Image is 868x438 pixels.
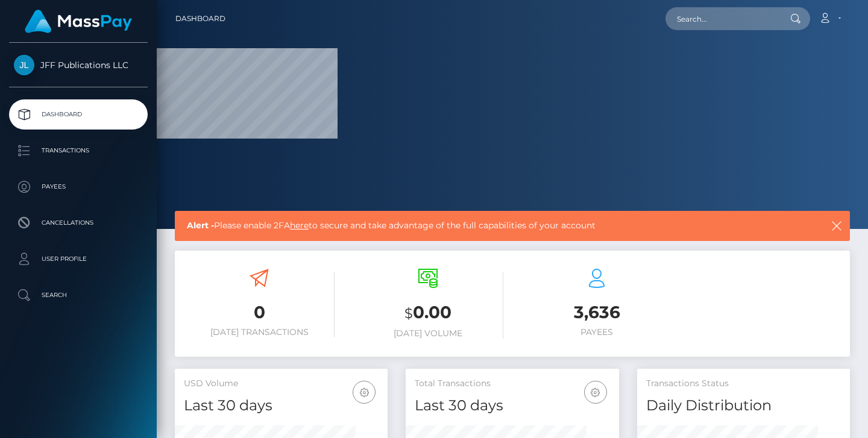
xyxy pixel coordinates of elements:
img: JFF Publications LLC [14,55,34,75]
input: Search... [665,7,779,30]
p: Payees [14,178,143,196]
h6: [DATE] Volume [353,328,503,339]
a: Transactions [9,136,148,166]
p: Cancellations [14,214,143,232]
h4: Last 30 days [184,395,379,416]
a: Dashboard [9,99,148,130]
img: MassPay Logo [25,10,132,33]
p: Transactions [14,142,143,160]
a: User Profile [9,244,148,274]
h4: Last 30 days [415,395,609,416]
a: Dashboard [175,6,225,31]
h5: USD Volume [184,378,379,390]
span: JFF Publications LLC [9,60,148,70]
p: User Profile [14,250,143,268]
h5: Total Transactions [415,378,609,390]
a: here [290,220,309,231]
p: Search [14,286,143,304]
h6: Payees [521,327,672,337]
small: $ [404,305,413,322]
h5: Transactions Status [646,378,841,390]
h3: 0 [184,301,335,324]
a: Cancellations [9,208,148,238]
h4: Daily Distribution [646,395,841,416]
p: Dashboard [14,105,143,124]
h3: 3,636 [521,301,672,324]
h3: 0.00 [353,301,503,325]
h6: [DATE] Transactions [184,327,335,337]
span: Please enable 2FA to secure and take advantage of the full capabilities of your account [187,219,766,232]
b: Alert - [187,220,214,231]
a: Payees [9,172,148,202]
a: Search [9,280,148,310]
